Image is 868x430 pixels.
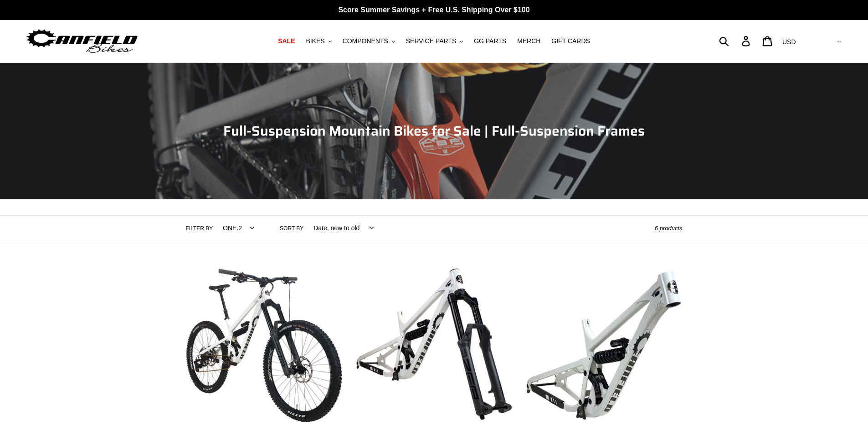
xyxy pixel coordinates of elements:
[513,35,545,47] a: MERCH
[25,27,139,56] img: Canfield Bikes
[517,37,540,45] span: MERCH
[273,35,299,47] a: SALE
[724,31,747,51] input: Search
[343,37,388,45] span: COMPONENTS
[301,35,336,47] button: BIKES
[223,120,645,142] span: Full-Suspension Mountain Bikes for Sale | Full-Suspension Frames
[406,37,456,45] span: SERVICE PARTS
[655,225,683,232] span: 6 products
[469,35,511,47] a: GG PARTS
[278,37,295,45] span: SALE
[547,35,595,47] a: GIFT CARDS
[280,224,303,233] label: Sort by
[474,37,506,45] span: GG PARTS
[551,37,590,45] span: GIFT CARDS
[306,37,324,45] span: BIKES
[401,35,467,47] button: SERVICE PARTS
[338,35,400,47] button: COMPONENTS
[186,224,213,233] label: Filter by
